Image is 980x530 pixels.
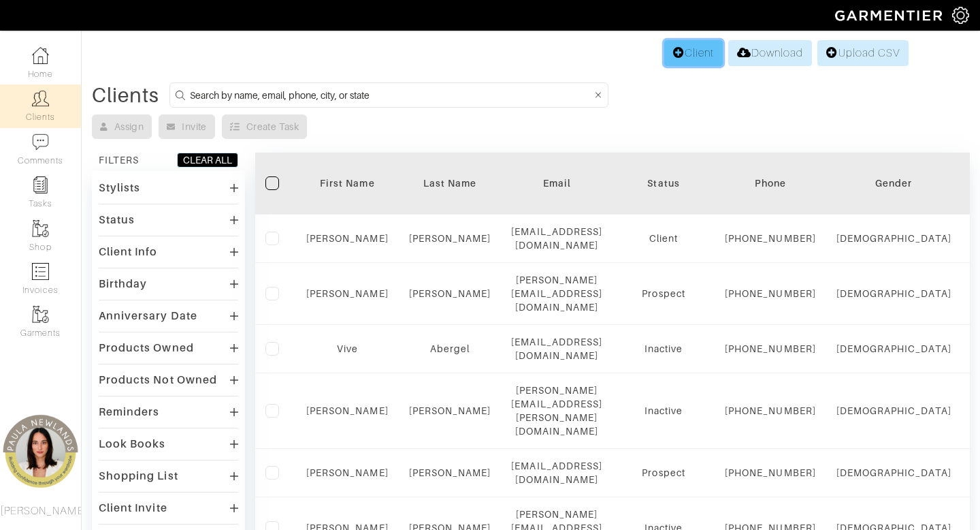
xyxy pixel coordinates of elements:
[728,40,812,66] a: Download
[836,342,951,356] div: [DEMOGRAPHIC_DATA]
[99,373,217,387] div: Products Not Owned
[511,384,602,438] div: [PERSON_NAME][EMAIL_ADDRESS][PERSON_NAME][DOMAIN_NAME]
[725,232,816,245] div: [PHONE_NUMBER]
[99,277,147,291] div: Birthday
[623,342,704,356] div: Inactive
[306,176,389,190] div: First Name
[306,467,389,478] a: [PERSON_NAME]
[511,273,602,314] div: [PERSON_NAME][EMAIL_ADDRESS][DOMAIN_NAME]
[399,153,502,215] th: Toggle SortBy
[725,287,816,300] div: [PHONE_NUMBER]
[32,263,49,280] img: orders-icon-0abe47150d42831381b5fb84f609e132dff9fe21cb692f30cb5eec754e2cba89.png
[306,233,389,244] a: [PERSON_NAME]
[99,405,159,419] div: Reminders
[32,134,49,151] img: comment-icon-a0a6a9ef722e966f86d9cbdc48e553b5cf19dbc54f86b18d962a5391bc8f6eb6.png
[409,288,491,299] a: [PERSON_NAME]
[836,404,951,418] div: [DEMOGRAPHIC_DATA]
[99,501,167,515] div: Client Invite
[177,153,238,168] button: CLEAR ALL
[190,87,592,104] input: Search by name, email, phone, city, or state
[409,176,491,190] div: Last Name
[99,469,178,483] div: Shopping List
[430,343,470,354] a: Abergel
[32,47,49,64] img: dashboard-icon-dbcd8f5a0b271acd01030246c82b418ddd0df26cd7fceb0bd07c9910d44c42f6.png
[828,3,952,27] img: garmentier-logo-header-white-b43fb05a5012e4ada735d5af1a66efaba907eab6374d6393d1fbf88cb4ef424d.png
[664,40,723,66] a: Client
[836,176,951,190] div: Gender
[306,288,389,299] a: [PERSON_NAME]
[32,306,49,323] img: garments-icon-b7da505a4dc4fd61783c78ac3ca0ef83fa9d6f193b1c9dc38574b1d14d53ca28.png
[836,287,951,300] div: [DEMOGRAPHIC_DATA]
[725,176,816,190] div: Phone
[99,309,197,323] div: Anniversary Date
[99,437,166,451] div: Look Books
[92,89,159,102] div: Clients
[32,220,49,237] img: garments-icon-b7da505a4dc4fd61783c78ac3ca0ef83fa9d6f193b1c9dc38574b1d14d53ca28.png
[952,7,969,24] img: gear-icon-white-bd11855cb880d31180b6d7d6211b90ccbf57a29d726f0c71d8c61bd08dd39cc2.png
[99,181,140,195] div: Stylists
[99,341,194,355] div: Products Owned
[511,459,602,486] div: [EMAIL_ADDRESS][DOMAIN_NAME]
[32,176,49,193] img: reminder-icon-8004d30b9f0a5d33ae49ab947aed9ed385cf756f9e5892f1edd6e32f2345188e.png
[725,342,816,356] div: [PHONE_NUMBER]
[409,467,491,478] a: [PERSON_NAME]
[99,245,158,259] div: Client Info
[183,153,232,167] div: CLEAR ALL
[836,466,951,480] div: [DEMOGRAPHIC_DATA]
[511,225,602,252] div: [EMAIL_ADDRESS][DOMAIN_NAME]
[296,153,399,215] th: Toggle SortBy
[511,176,602,190] div: Email
[409,405,491,416] a: [PERSON_NAME]
[817,40,909,66] a: Upload CSV
[306,405,389,416] a: [PERSON_NAME]
[409,233,491,244] a: [PERSON_NAME]
[99,153,139,167] div: FILTERS
[32,90,49,107] img: clients-icon-6bae9207a08558b7cb47a8932f037763ab4055f8c8b6bfacd5dc20c3e0201464.png
[511,335,602,362] div: [EMAIL_ADDRESS][DOMAIN_NAME]
[612,153,715,215] th: Toggle SortBy
[826,153,962,215] th: Toggle SortBy
[623,404,704,418] div: Inactive
[623,232,704,245] div: Client
[337,343,358,354] a: Vive
[623,287,704,300] div: Prospect
[725,404,816,418] div: [PHONE_NUMBER]
[623,466,704,480] div: Prospect
[836,232,951,245] div: [DEMOGRAPHIC_DATA]
[623,176,704,190] div: Status
[725,466,816,480] div: [PHONE_NUMBER]
[99,213,135,227] div: Status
